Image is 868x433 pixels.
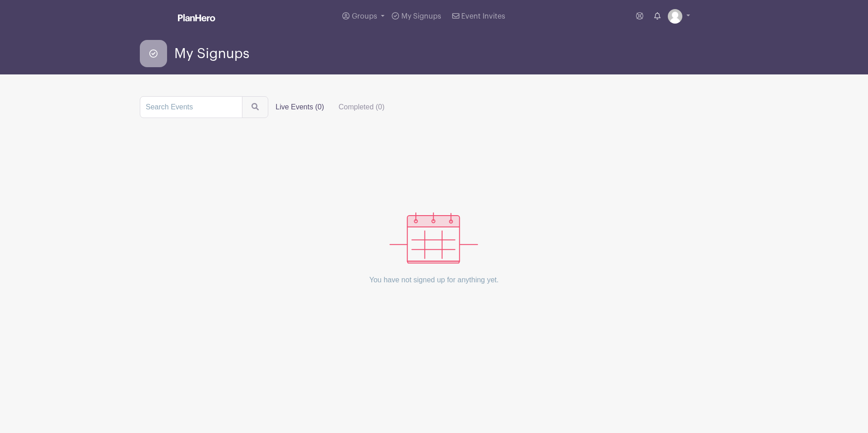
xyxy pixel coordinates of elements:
img: default-ce2991bfa6775e67f084385cd625a349d9dcbb7a52a09fb2fda1e96e2d18dcdb.png [668,9,682,24]
p: You have not signed up for anything yet. [370,264,499,296]
span: Groups [352,13,377,20]
img: logo_white-6c42ec7e38ccf1d336a20a19083b03d10ae64f83f12c07503d8b9e83406b4c7d.svg [178,14,215,21]
label: Live Events (0) [268,98,331,116]
span: My Signups [401,13,441,20]
input: Search Events [140,96,242,118]
span: Event Invites [461,13,505,20]
span: My Signups [174,46,249,61]
img: events_empty-56550af544ae17c43cc50f3ebafa394433d06d5f1891c01edc4b5d1d59cfda54.svg [390,212,478,264]
label: Completed (0) [331,98,392,116]
div: filters [268,98,392,116]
